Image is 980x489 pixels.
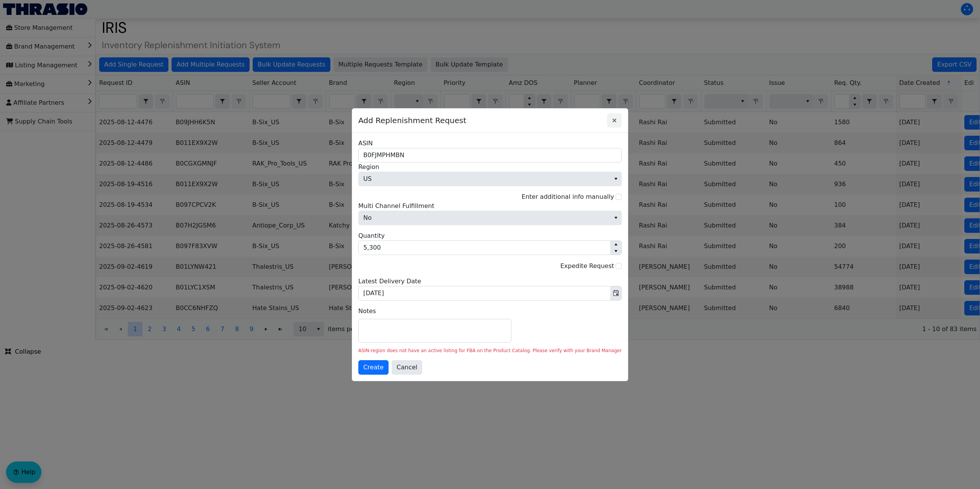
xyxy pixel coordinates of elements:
[358,162,379,172] span: Region
[358,360,389,375] button: Create
[358,111,607,130] span: Add Replenishment Request
[363,363,384,372] span: Create
[358,172,622,186] span: Region
[358,347,622,354] div: ASIN-region does not have an active listing for FBA on the Product Catalog. Please verify with yo...
[610,172,621,186] button: select
[358,201,622,225] div: Please choose one of the options.
[358,277,622,301] div: Please set the arrival date.
[358,211,622,225] span: Multi Channel Fulfillment
[610,286,621,300] button: Toggle calendar
[522,193,614,200] label: Enter additional info manually
[560,262,614,270] label: Expedite Request
[392,360,422,375] button: Cancel
[610,211,621,225] button: select
[363,174,372,184] span: US
[358,307,622,316] label: Notes
[610,248,621,255] button: Decrease value
[363,213,372,223] span: No
[358,277,421,286] label: Latest Delivery Date
[358,231,622,255] div: Quantity must be greater than 0.
[358,201,434,211] span: Multi Channel Fulfillment
[397,363,417,372] span: Cancel
[607,113,622,128] button: Close
[610,241,621,248] button: Increase value
[358,231,385,240] label: Quantity
[358,139,373,148] label: ASIN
